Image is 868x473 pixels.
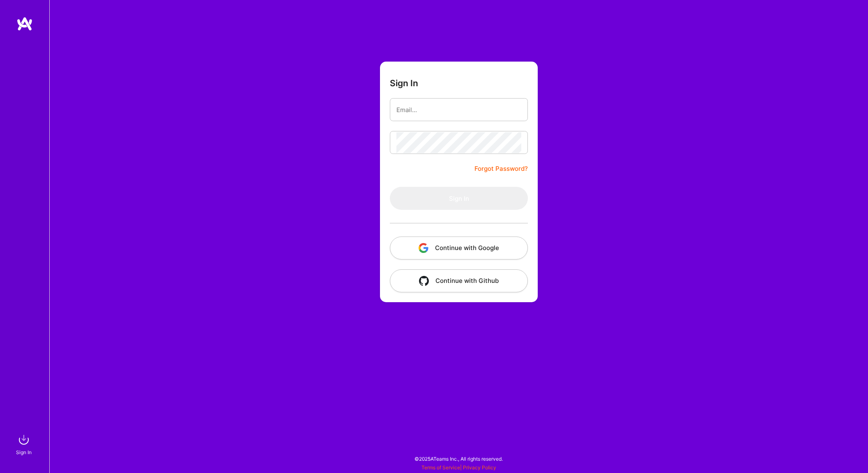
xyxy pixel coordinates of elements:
img: sign in [16,432,32,448]
h3: Sign In [390,78,418,88]
img: icon [419,276,429,286]
a: Forgot Password? [474,164,528,174]
button: Continue with Github [390,269,528,292]
a: sign inSign In [17,432,32,457]
a: Privacy Policy [463,464,496,471]
div: Sign In [16,448,32,457]
button: Continue with Google [390,236,528,259]
span: | [421,464,496,471]
input: Email... [396,99,521,120]
div: © 2025 ATeams Inc., All rights reserved. [49,448,868,469]
button: Sign In [390,187,528,210]
a: Terms of Service [421,464,460,471]
img: icon [419,243,428,253]
img: logo [16,16,33,31]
